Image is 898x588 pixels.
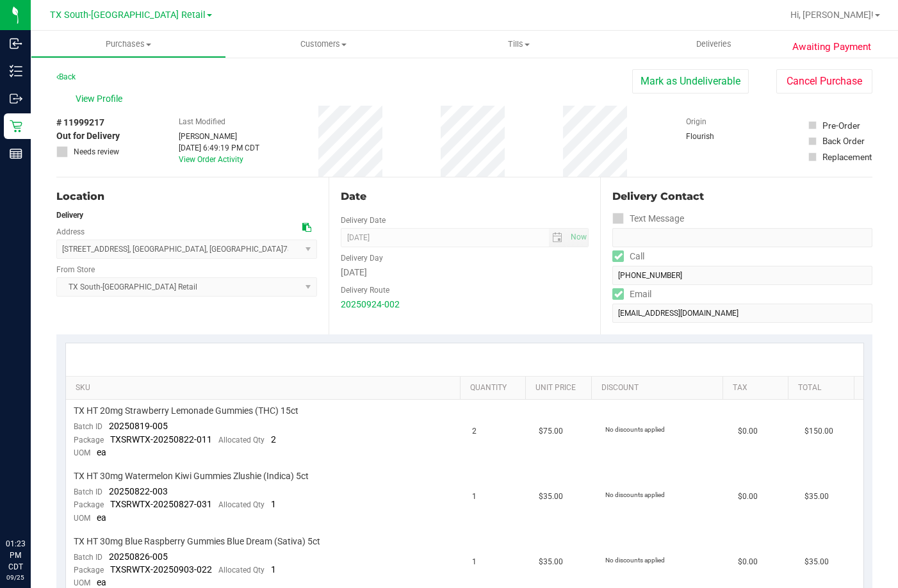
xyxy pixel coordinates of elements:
a: Back [56,72,76,81]
inline-svg: Reports [10,147,22,160]
span: ea [97,512,106,523]
button: Cancel Purchase [776,69,872,94]
a: Quantity [470,383,521,393]
span: Allocated Qty [218,500,265,509]
span: TX HT 30mg Watermelon Kiwi Gummies Zlushie (Indica) 5ct [74,470,309,482]
span: $0.00 [738,491,758,503]
span: Hi, [PERSON_NAME]! [790,10,874,20]
span: $0.00 [738,556,758,568]
span: 20250826-005 [109,551,168,562]
a: Total [798,383,849,393]
span: $35.00 [539,556,563,568]
div: Delivery Contact [612,189,872,204]
div: [DATE] [341,266,589,279]
span: No discounts applied [605,491,665,498]
span: Package [74,500,104,509]
span: TX HT 20mg Strawberry Lemonade Gummies (THC) 15ct [74,405,298,417]
a: 20250924-002 [341,299,400,309]
label: Call [612,247,644,266]
span: Needs review [74,146,119,158]
div: Location [56,189,317,204]
a: Unit Price [535,383,586,393]
span: Allocated Qty [218,436,265,445]
span: Batch ID [74,487,102,496]
button: Mark as Undeliverable [632,69,749,94]
label: Delivery Route [341,284,389,296]
span: TXSRWTX-20250822-011 [110,434,212,445]
span: 1 [472,491,477,503]
span: Batch ID [74,422,102,431]
div: Copy address to clipboard [302,221,311,234]
p: 09/25 [6,573,25,582]
a: Purchases [31,31,226,58]
inline-svg: Outbound [10,92,22,105]
iframe: Resource center unread badge [38,484,53,499]
p: 01:23 PM CDT [6,538,25,573]
div: [PERSON_NAME] [179,131,259,142]
span: Deliveries [679,38,749,50]
span: 1 [472,556,477,568]
label: Delivery Day [341,252,383,264]
inline-svg: Inbound [10,37,22,50]
label: Address [56,226,85,238]
div: Back Order [822,135,865,147]
span: $0.00 [738,425,758,437]
div: Date [341,189,589,204]
div: [DATE] 6:49:19 PM CDT [179,142,259,154]
iframe: Resource center [13,486,51,524]
span: Tills [421,38,616,50]
span: Customers [227,38,421,50]
span: Out for Delivery [56,129,120,143]
span: Batch ID [74,553,102,562]
span: Package [74,436,104,445]
span: Allocated Qty [218,566,265,575]
span: No discounts applied [605,426,665,433]
span: ea [97,447,106,457]
inline-svg: Retail [10,120,22,133]
input: Format: (999) 999-9999 [612,228,872,247]
span: $35.00 [539,491,563,503]
span: UOM [74,578,90,587]
a: Deliveries [616,31,812,58]
span: 1 [271,499,276,509]
div: Flourish [686,131,750,142]
span: TX HT 30mg Blue Raspberry Gummies Blue Dream (Sativa) 5ct [74,535,320,548]
label: Email [612,285,651,304]
span: UOM [74,448,90,457]
span: $75.00 [539,425,563,437]
label: From Store [56,264,95,275]
inline-svg: Inventory [10,65,22,78]
input: Format: (999) 999-9999 [612,266,872,285]
a: Discount [601,383,717,393]
span: 1 [271,564,276,575]
label: Text Message [612,209,684,228]
span: UOM [74,514,90,523]
span: $35.00 [804,491,829,503]
span: View Profile [76,92,127,106]
span: 20250822-003 [109,486,168,496]
label: Last Modified [179,116,225,127]
span: Purchases [31,38,225,50]
div: Pre-Order [822,119,860,132]
label: Origin [686,116,706,127]
strong: Delivery [56,211,83,220]
div: Replacement [822,151,872,163]
span: $150.00 [804,425,833,437]
span: 20250819-005 [109,421,168,431]
span: Package [74,566,104,575]
a: Tills [421,31,616,58]
a: SKU [76,383,455,393]
span: # 11999217 [56,116,104,129]
span: 2 [271,434,276,445]
label: Delivery Date [341,215,386,226]
a: Customers [226,31,421,58]
span: TXSRWTX-20250903-022 [110,564,212,575]
span: No discounts applied [605,557,665,564]
span: Awaiting Payment [792,40,871,54]
span: 2 [472,425,477,437]
span: ea [97,577,106,587]
span: TX South-[GEOGRAPHIC_DATA] Retail [50,10,206,20]
a: View Order Activity [179,155,243,164]
span: TXSRWTX-20250827-031 [110,499,212,509]
span: $35.00 [804,556,829,568]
